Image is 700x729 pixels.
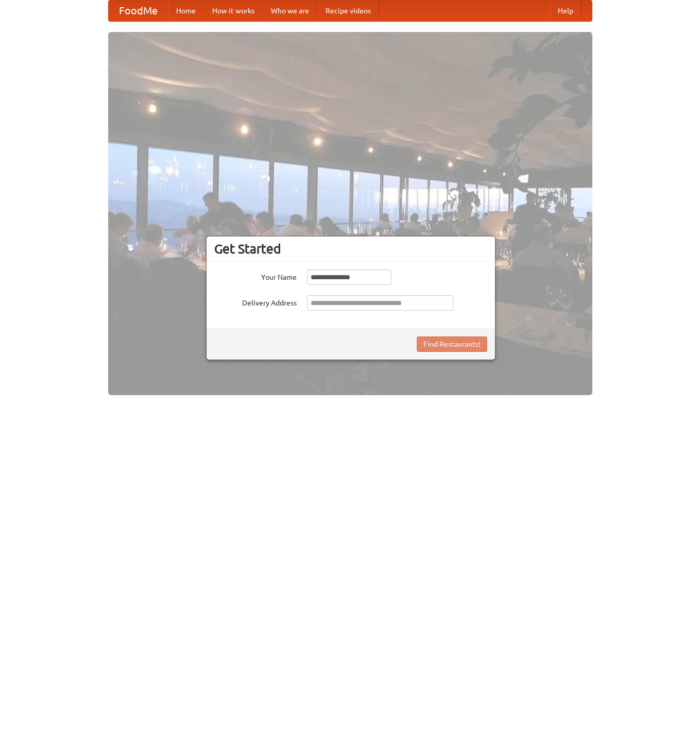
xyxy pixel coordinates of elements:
[317,1,379,21] a: Recipe videos
[550,1,582,21] a: Help
[168,1,204,21] a: Home
[417,336,487,352] button: Find Restaurants!
[109,1,168,21] a: FoodMe
[214,295,297,308] label: Delivery Address
[263,1,317,21] a: Who we are
[214,269,297,282] label: Your Name
[204,1,263,21] a: How it works
[214,241,487,257] h3: Get Started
